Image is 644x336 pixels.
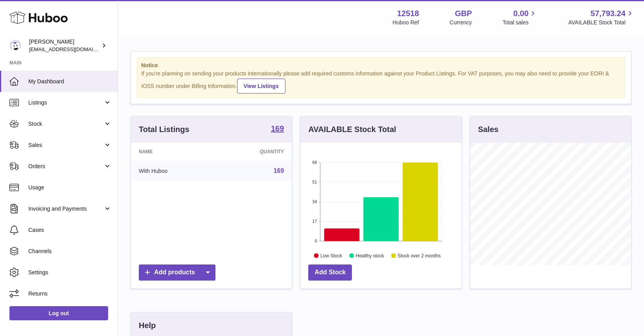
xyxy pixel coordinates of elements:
[9,40,21,51] img: caitlin@fancylamp.co
[313,199,317,204] text: 34
[29,38,100,53] div: [PERSON_NAME]
[308,124,396,135] h3: AVAILABLE Stock Total
[568,19,635,26] span: AVAILABLE Stock Total
[398,253,441,258] text: Stock over 2 months
[591,8,626,19] span: 57,793.24
[313,180,317,184] text: 51
[28,78,112,85] span: My Dashboard
[29,46,116,52] span: [EMAIL_ADDRESS][DOMAIN_NAME]
[455,8,472,19] strong: GBP
[308,264,352,281] a: Add Stock
[9,306,108,320] a: Log out
[313,160,317,165] text: 68
[28,184,112,191] span: Usage
[568,8,635,26] a: 57,793.24 AVAILABLE Stock Total
[274,167,284,174] a: 169
[271,125,284,134] a: 169
[131,143,216,161] th: Name
[131,161,216,181] td: With Huboo
[313,219,317,224] text: 17
[28,141,103,149] span: Sales
[139,264,215,281] a: Add products
[28,290,112,297] span: Returns
[28,226,112,234] span: Cases
[478,124,499,135] h3: Sales
[28,248,112,255] span: Channels
[513,8,529,19] span: 0.00
[28,120,103,128] span: Stock
[397,8,419,19] strong: 12518
[28,269,112,276] span: Settings
[271,125,284,132] strong: 169
[393,19,419,26] div: Huboo Ref
[216,143,292,161] th: Quantity
[141,70,621,94] div: If you're planning on sending your products internationally please add required customs informati...
[139,320,156,331] h3: Help
[502,19,537,26] span: Total sales
[320,253,342,258] text: Low Stock
[450,19,472,26] div: Currency
[315,239,317,243] text: 0
[237,79,285,94] a: View Listings
[28,163,103,170] span: Orders
[28,99,103,106] span: Listings
[141,62,621,69] strong: Notice
[502,8,537,26] a: 0.00 Total sales
[356,253,385,258] text: Healthy stock
[28,205,103,213] span: Invoicing and Payments
[139,124,190,135] h3: Total Listings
